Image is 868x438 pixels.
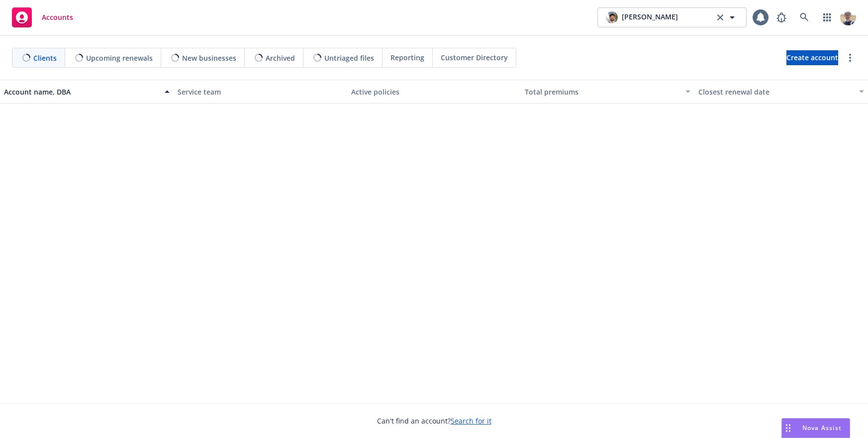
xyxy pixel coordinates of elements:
[178,87,343,97] div: Service team
[390,52,424,63] span: Reporting
[324,53,374,63] span: Untriaged files
[772,7,791,27] a: Report a Bug
[521,80,694,104] button: Total premiums
[33,53,57,63] span: Clients
[266,53,295,63] span: Archived
[377,416,491,426] span: Can't find an account?
[622,11,678,23] span: [PERSON_NAME]
[817,7,837,27] a: Switch app
[174,80,347,104] button: Service team
[694,80,868,104] button: Closest renewal date
[597,7,747,27] button: photo[PERSON_NAME]clear selection
[714,11,726,23] a: clear selection
[42,13,73,21] span: Accounts
[351,87,517,97] div: Active policies
[86,53,153,63] span: Upcoming renewals
[8,3,77,31] a: Accounts
[786,48,838,67] span: Create account
[786,50,838,65] a: Create account
[451,416,491,426] a: Search for it
[182,53,236,63] span: New businesses
[844,52,856,64] a: more
[781,418,850,438] button: Nova Assist
[441,52,508,63] span: Customer Directory
[347,80,521,104] button: Active policies
[782,419,794,438] div: Drag to move
[802,424,842,432] span: Nova Assist
[606,11,618,23] img: photo
[698,87,853,97] div: Closest renewal date
[4,87,159,97] div: Account name, DBA
[525,87,679,97] div: Total premiums
[840,9,856,25] img: photo
[794,7,814,27] a: Search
